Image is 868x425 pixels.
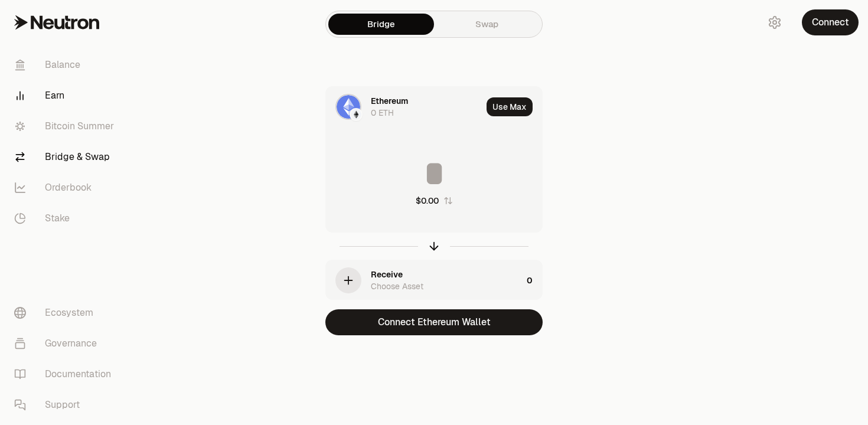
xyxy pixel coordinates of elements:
[5,297,128,328] a: Ecosystem
[5,328,128,359] a: Governance
[416,195,453,207] button: $0.00
[434,14,540,35] a: Swap
[5,80,128,111] a: Earn
[802,9,859,35] button: Connect
[487,97,533,116] button: Use Max
[328,14,434,35] a: Bridge
[5,172,128,203] a: Orderbook
[5,142,128,172] a: Bridge & Swap
[326,260,542,300] button: ReceiveChoose Asset0
[5,359,128,390] a: Documentation
[5,390,128,420] a: Support
[416,195,439,207] div: $0.00
[326,87,482,127] div: ETH LogoEthereum LogoEthereum0 ETH
[5,50,128,80] a: Balance
[527,260,542,300] div: 0
[337,95,360,119] img: ETH Logo
[325,309,543,335] button: Connect Ethereum Wallet
[326,260,522,300] div: ReceiveChoose Asset
[5,111,128,142] a: Bitcoin Summer
[371,280,423,292] div: Choose Asset
[371,95,408,107] div: Ethereum
[351,109,361,120] img: Ethereum Logo
[371,269,403,280] div: Receive
[5,203,128,234] a: Stake
[371,107,394,119] div: 0 ETH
